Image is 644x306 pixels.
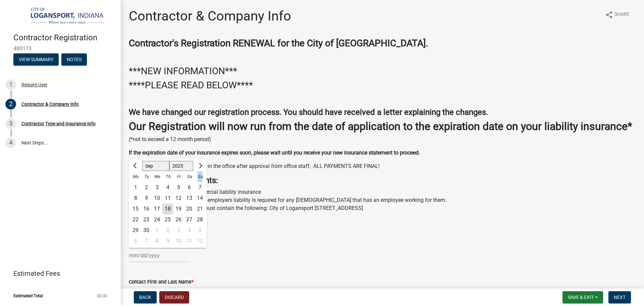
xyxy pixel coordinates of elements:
[141,193,152,204] div: Tuesday, September 9, 2025
[142,204,636,212] li: The certificate holder box must contain the following: City of Logansport [STREET_ADDRESS]
[162,204,173,214] div: 18
[129,120,632,133] strong: Our Registration will now run from the date of application to the expiration date on your liabili...
[162,171,173,182] div: Th
[129,38,428,49] strong: Contractor's Registration RENEWAL for the City of [GEOGRAPHIC_DATA].
[173,193,184,204] div: Friday, September 12, 2025
[152,236,162,247] div: Wednesday, October 8, 2025
[162,204,173,214] div: Thursday, September 18, 2025
[13,53,59,65] button: View Summary
[162,182,173,193] div: Thursday, September 4, 2025
[162,225,173,236] div: 2
[184,236,195,247] div: 11
[195,214,205,225] div: Sunday, September 28, 2025
[195,182,205,193] div: Sunday, September 7, 2025
[21,82,48,87] div: Require User
[130,193,141,204] div: Monday, September 8, 2025
[141,225,152,236] div: 30
[61,57,87,62] wm-modal-confirm: Notes
[173,225,184,236] div: 3
[141,182,152,193] div: 2
[162,214,173,225] div: Thursday, September 25, 2025
[142,196,636,204] li: workers compensation and employers liability is required for any [DEMOGRAPHIC_DATA] that has an e...
[130,214,141,225] div: 22
[608,291,631,303] button: Next
[184,182,195,193] div: Saturday, September 6, 2025
[184,182,195,193] div: 6
[195,204,205,214] div: Sunday, September 21, 2025
[184,204,195,214] div: Saturday, September 20, 2025
[184,214,195,225] div: Saturday, September 27, 2025
[173,204,184,214] div: Friday, September 19, 2025
[130,182,141,193] div: Monday, September 1, 2025
[568,295,594,300] span: Save & Exit
[195,171,205,182] div: Su
[173,193,184,204] div: 12
[195,204,205,214] div: 21
[184,204,195,214] div: 20
[152,204,162,214] div: Wednesday, September 17, 2025
[173,214,184,225] div: 26
[152,214,162,225] div: 24
[173,236,184,247] div: Friday, October 10, 2025
[614,295,626,300] span: Next
[130,204,141,214] div: Monday, September 15, 2025
[130,236,141,247] div: 6
[173,182,184,193] div: Friday, September 5, 2025
[134,291,157,303] button: Back
[169,161,194,171] select: Select year
[173,204,184,214] div: 19
[13,33,115,43] h4: Contractor Registration
[141,182,152,193] div: Tuesday, September 2, 2025
[162,182,173,193] div: 4
[162,193,173,204] div: 11
[141,204,152,214] div: Tuesday, September 16, 2025
[184,193,195,204] div: Saturday, September 13, 2025
[152,193,162,204] div: 10
[162,193,173,204] div: Thursday, September 11, 2025
[152,182,162,193] div: Wednesday, September 3, 2025
[5,79,16,90] div: 1
[162,214,173,225] div: 25
[5,118,16,129] div: 3
[141,204,152,214] div: 16
[195,193,205,204] div: Sunday, September 14, 2025
[129,149,420,156] strong: If the expiration date of your insurance expires soon, please wait until you receive your new ins...
[139,295,151,300] span: Back
[141,225,152,236] div: Tuesday, September 30, 2025
[142,188,636,196] li: at least $500,000 in commercial liability insurance
[196,161,204,171] button: Next month
[130,171,141,182] div: Mo
[13,294,43,298] span: Estimated Total
[184,236,195,247] div: Saturday, October 11, 2025
[141,236,152,247] div: 7
[195,225,205,236] div: 5
[173,236,184,247] div: 10
[129,107,488,117] strong: We have changed our registration process. You should have received a letter explaining the changes.
[184,193,195,204] div: 13
[184,225,195,236] div: Saturday, October 4, 2025
[195,236,205,247] div: Sunday, October 12, 2025
[195,225,205,236] div: Sunday, October 5, 2025
[141,193,152,204] div: 9
[141,214,152,225] div: 23
[162,225,173,236] div: Thursday, October 2, 2025
[562,291,603,303] button: Save & Exit
[129,135,636,143] p: (*not to exceed a 12 month period)
[152,225,162,236] div: Wednesday, October 1, 2025
[152,225,162,236] div: 1
[195,193,205,204] div: 14
[605,11,613,19] i: share
[184,225,195,236] div: 4
[195,214,205,225] div: 28
[130,225,141,236] div: 29
[21,121,96,126] div: Contractor Type and Insurance Info
[129,280,194,285] label: Contact First and Last Name
[195,182,205,193] div: 7
[162,236,173,247] div: Thursday, October 9, 2025
[142,161,169,171] select: Select month
[173,214,184,225] div: Friday, September 26, 2025
[152,182,162,193] div: 3
[130,204,141,214] div: 15
[130,214,141,225] div: Monday, September 22, 2025
[130,225,141,236] div: Monday, September 29, 2025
